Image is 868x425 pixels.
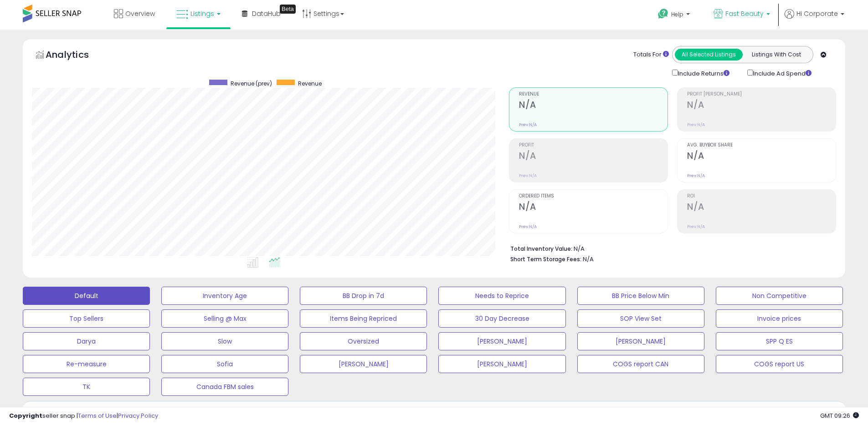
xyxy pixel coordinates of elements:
button: Inventory Age [161,287,288,305]
span: Help [671,10,683,18]
button: BB Drop in 7d [300,287,427,305]
div: Totals For [633,51,669,59]
b: Short Term Storage Fees: [510,255,581,263]
h2: N/A [687,151,836,163]
button: Selling @ Max [161,309,288,328]
span: Profit [PERSON_NAME] [687,92,836,97]
button: All Selected Listings [675,49,743,61]
span: ROI [687,194,836,199]
button: Listings With Cost [742,49,810,61]
span: Avg. Buybox Share [687,143,836,148]
small: Prev: N/A [519,173,537,178]
button: Sofia [161,355,288,373]
button: SOP View Set [577,309,704,328]
span: Ordered Items [519,194,668,199]
b: Total Inventory Value: [510,245,572,253]
button: BB Price Below Min [577,287,704,305]
div: seller snap | | [9,412,158,420]
button: Oversized [300,332,427,350]
a: Hi Corporate [785,9,844,30]
li: N/A [510,243,829,253]
div: Include Ad Spend [740,68,826,78]
button: [PERSON_NAME] [577,332,704,350]
span: Listings [190,9,214,18]
i: Get Help [657,8,669,20]
h2: N/A [519,151,668,163]
h2: N/A [519,202,668,214]
strong: Copyright [9,411,42,420]
small: Prev: N/A [687,122,705,127]
span: Revenue [298,80,322,87]
span: Revenue [519,92,668,97]
small: Prev: N/A [519,224,537,229]
button: SPP Q ES [716,332,843,350]
button: Needs to Reprice [438,287,565,305]
h2: N/A [519,100,668,112]
a: Terms of Use [78,411,117,420]
button: [PERSON_NAME] [438,355,565,373]
span: 2025-09-9 09:26 GMT [820,411,859,420]
button: Re-measure [23,355,150,373]
button: Non Competitive [716,287,843,305]
span: DataHub [252,9,281,18]
button: Darya [23,332,150,350]
button: Canada FBM sales [161,378,288,396]
div: Tooltip anchor [280,5,296,14]
button: COGS report US [716,355,843,373]
small: Prev: N/A [687,173,705,178]
button: Top Sellers [23,309,150,328]
a: Help [651,1,699,30]
button: COGS report CAN [577,355,704,373]
button: Invoice prices [716,309,843,328]
button: 30 Day Decrease [438,309,565,328]
a: Privacy Policy [118,411,158,420]
button: Slow [161,332,288,350]
button: Items Being Repriced [300,309,427,328]
button: [PERSON_NAME] [438,332,565,350]
h2: N/A [687,202,836,214]
h5: Analytics [46,48,107,63]
span: Revenue (prev) [231,80,272,87]
span: Overview [125,9,155,18]
button: Default [23,287,150,305]
button: TK [23,378,150,396]
div: Include Returns [665,68,740,78]
span: Fast Beauty [725,9,764,18]
span: Hi Corporate [796,9,838,18]
h2: N/A [687,100,836,112]
span: N/A [583,255,594,263]
button: [PERSON_NAME] [300,355,427,373]
span: Profit [519,143,668,148]
small: Prev: N/A [687,224,705,229]
small: Prev: N/A [519,122,537,127]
